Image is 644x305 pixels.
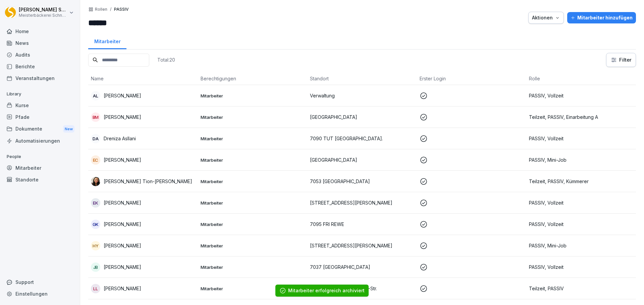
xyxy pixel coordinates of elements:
p: Mitarbeiter [201,243,305,249]
a: Automatisierungen [3,135,76,147]
div: BM [91,112,100,122]
div: Support [3,276,76,288]
p: Teilzeit, PASSIV [529,285,633,292]
p: 7053 [GEOGRAPHIC_DATA] [310,178,414,185]
p: Library [3,89,76,99]
p: PASSIV, Mini-Job [529,156,633,163]
p: Total: 20 [157,57,175,63]
a: Audits [3,49,76,61]
p: Mitarbeiter [201,93,305,99]
p: PASSIV, Vollzeit [529,135,633,142]
p: 7095 FRI REWE [310,221,414,228]
p: [PERSON_NAME] [104,199,141,206]
p: Mitarbeiter [201,200,305,206]
p: / [110,7,111,12]
p: [PERSON_NAME] [104,263,141,271]
a: Home [3,25,76,37]
th: Name [88,72,198,85]
div: EK [91,198,100,208]
p: [PERSON_NAME] [104,92,141,99]
a: Mitarbeiter [88,32,126,49]
button: Aktionen [528,12,564,24]
p: [PERSON_NAME] [104,221,141,228]
button: Filter [606,53,636,67]
p: PASSIV, Vollzeit [529,92,633,99]
p: Teilzeit, PASSIV, Einarbeitung A [529,113,633,121]
p: PASSIV [114,7,129,12]
div: Aktionen [532,14,560,21]
p: 7037 [GEOGRAPHIC_DATA] [310,263,414,271]
a: Rollen [95,7,107,12]
div: Dokumente [3,123,76,135]
a: Einstellungen [3,288,76,300]
th: Rolle [526,72,636,85]
a: Mitarbeiter [3,162,76,174]
p: PASSIV, Vollzeit [529,221,633,228]
p: PASSIV, Mini-Job [529,242,633,249]
p: PASSIV, Vollzeit [529,263,633,271]
p: [PERSON_NAME] Tion-[PERSON_NAME] [104,178,192,185]
a: Berichte [3,61,76,72]
p: People [3,151,76,162]
p: Dreniza Asllani [104,135,136,142]
a: News [3,37,76,49]
a: DokumenteNew [3,123,76,135]
p: Teilzeit, PASSIV, Kümmerer [529,178,633,185]
img: r2ev2tobl6g4w9s74os4erqt.png [91,177,100,186]
div: JB [91,262,100,272]
p: [GEOGRAPHIC_DATA] [310,113,414,121]
p: [PERSON_NAME] [104,285,141,292]
p: Mitarbeiter [201,286,305,292]
p: Meisterbäckerei Schneckenburger [19,13,68,18]
div: HY [91,241,100,250]
a: Standorte [3,174,76,185]
a: Pfade [3,111,76,123]
div: Mitarbeiter hinzufügen [571,14,633,21]
p: PASSIV, Vollzeit [529,199,633,206]
p: [PERSON_NAME] [104,113,141,121]
p: Mitarbeiter [201,264,305,270]
p: Mitarbeiter [201,221,305,227]
p: [PERSON_NAME] Schneckenburger [19,7,68,13]
p: [STREET_ADDRESS][PERSON_NAME] [310,199,414,206]
p: [PERSON_NAME] [104,156,141,163]
p: Verwaltung [310,92,414,99]
th: Erster Login [417,72,527,85]
p: Mitarbeiter [201,136,305,142]
div: LL [91,284,100,293]
p: [STREET_ADDRESS][PERSON_NAME] [310,242,414,249]
div: Filter [610,57,632,63]
th: Berechtigungen [198,72,308,85]
p: Mitarbeiter [201,114,305,120]
div: EC [91,155,100,165]
p: Mitarbeiter [201,178,305,184]
div: New [63,125,74,133]
p: Mitarbeiter [201,157,305,163]
a: Veranstaltungen [3,72,76,84]
p: [PERSON_NAME] [104,242,141,249]
div: DA [91,134,100,143]
button: Mitarbeiter hinzufügen [567,12,636,23]
th: Standort [307,72,417,85]
div: AL [91,91,100,100]
div: GK [91,220,100,229]
p: 7090 TUT [GEOGRAPHIC_DATA]. [310,135,414,142]
div: Mitarbeiter erfolgreich archiviert [288,287,365,294]
p: [GEOGRAPHIC_DATA] [310,156,414,163]
a: Kurse [3,99,76,111]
